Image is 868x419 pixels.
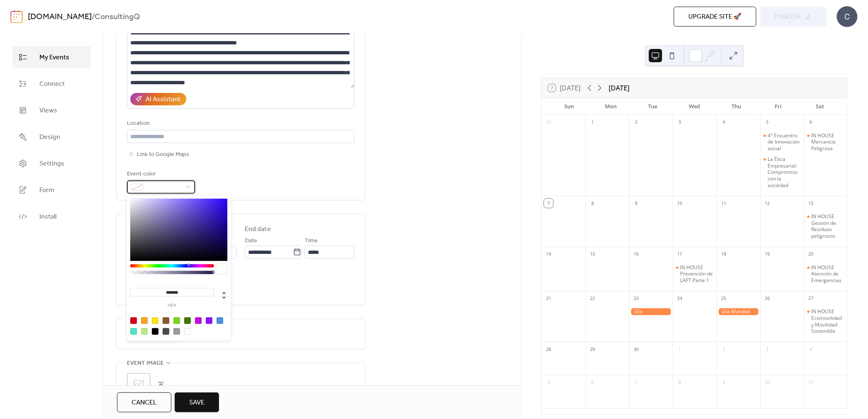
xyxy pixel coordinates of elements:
span: Save [189,398,205,408]
div: IN HOUSE Ecomovilidad y Movilidad Sostenible [804,308,848,334]
span: My Events [39,53,69,63]
div: La Ética Empresarial: Compromiso con la sociedad [760,156,804,188]
div: 1 [588,118,597,127]
div: Día Mundial Marítimo [717,308,760,315]
div: ; [127,373,150,397]
div: 6 [807,118,816,127]
div: IN HOUSE Gestión de Residuos peligrosos [812,213,844,239]
div: 8 [588,199,597,208]
span: Event image [127,358,164,368]
div: 6 [588,378,597,387]
div: 21 [544,294,553,303]
div: #F8E71C [152,317,158,324]
div: 4° Encuentro de Innovación social [760,132,804,152]
div: C [837,6,858,27]
div: #7ED321 [173,317,180,324]
span: Date [245,236,257,246]
div: #BD10E0 [195,317,202,324]
div: 25 [719,294,728,303]
div: 9 [719,378,728,387]
div: 4 [719,118,728,127]
div: IN HOUSE Ecomovilidad y Movilidad Sostenible [812,308,844,334]
div: Mon [590,98,632,115]
div: 27 [807,294,816,303]
div: 2 [719,345,728,354]
div: IN HOUSE Prevención de LAFT Parte 1 [680,264,713,284]
div: 11 [719,199,728,208]
div: IN HOUSE Atención de Emergencias [812,264,844,284]
div: 4° Encuentro de Innovación social [768,132,800,152]
div: IN HOUSE Mercancia Peligrosa [804,132,848,152]
button: Upgrade site 🚀 [674,7,756,27]
a: My Events [12,46,91,68]
div: 24 [675,294,684,303]
div: 7 [631,378,641,387]
a: Views [12,99,91,122]
div: 10 [675,199,684,208]
div: Tue [632,98,674,115]
b: / [92,9,95,25]
div: Thu [716,98,758,115]
button: Cancel [117,392,171,412]
div: #8B572A [163,317,169,324]
a: Form [12,179,91,201]
div: 19 [763,250,772,259]
span: Design [39,132,60,142]
div: #4A90E2 [217,317,223,324]
div: 8 [675,378,684,387]
div: Event color [127,169,193,179]
div: 15 [588,250,597,259]
span: Form [39,185,54,195]
div: IN HOUSE Gestión de Residuos peligrosos [804,213,848,239]
div: 7 [544,199,553,208]
div: La Ética Empresarial: Compromiso con la sociedad [768,156,800,188]
div: 4 [807,345,816,354]
div: #D0021B [130,317,137,324]
a: [DOMAIN_NAME] [28,9,92,25]
div: IN HOUSE Mercancia Peligrosa [812,132,844,152]
div: #417505 [184,317,191,324]
div: #000000 [152,328,158,335]
b: ConsultingQ [95,9,140,25]
div: [DATE] [609,83,629,93]
div: 12 [763,199,772,208]
div: 11 [807,378,816,387]
div: End date [245,224,271,234]
button: Save [175,392,219,412]
div: #B8E986 [141,328,148,335]
span: Settings [39,159,64,169]
div: 5 [763,118,772,127]
div: 2 [631,118,641,127]
div: IN HOUSE Prevención de LAFT Parte 1 [673,264,716,284]
a: Install [12,205,91,228]
div: 20 [807,250,816,259]
div: Sat [799,98,841,115]
div: 18 [719,250,728,259]
div: 22 [588,294,597,303]
div: Wed [674,98,716,115]
div: 14 [544,250,553,259]
div: 30 [631,345,641,354]
span: Install [39,212,56,222]
div: #FFFFFF [184,328,191,335]
div: 31 [544,118,553,127]
div: 3 [763,345,772,354]
div: 10 [763,378,772,387]
span: Connect [39,79,65,89]
a: Connect [12,73,91,95]
div: 3 [675,118,684,127]
div: 16 [631,250,641,259]
div: 17 [675,250,684,259]
div: Sun [548,98,590,115]
div: #4A4A4A [163,328,169,335]
div: 26 [763,294,772,303]
span: Upgrade site 🚀 [688,12,742,22]
div: Fri [757,98,799,115]
span: Link to Google Maps [137,150,189,160]
div: Día Internacional contra la explotación sexual y trata de personas [629,308,673,315]
div: #50E3C2 [130,328,137,335]
a: Design [12,126,91,148]
div: #9B9B9B [173,328,180,335]
div: #F5A623 [141,317,148,324]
